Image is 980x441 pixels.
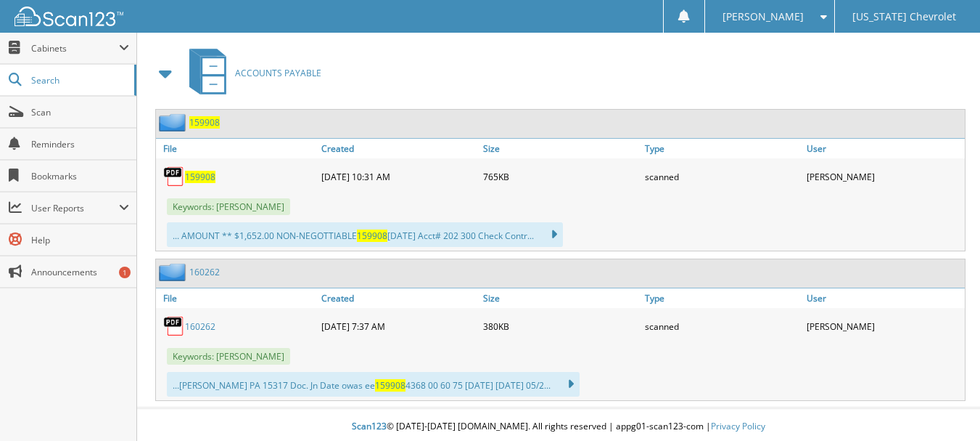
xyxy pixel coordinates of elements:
span: Reminders [31,138,129,150]
a: Privacy Policy [711,420,765,432]
img: PDF.png [163,315,185,337]
span: Scan [31,106,129,118]
a: Size [479,139,641,158]
span: Keywords: [PERSON_NAME] [167,348,290,365]
div: [PERSON_NAME] [803,312,965,341]
div: [DATE] 10:31 AM [318,162,479,191]
span: Help [31,234,129,246]
div: scanned [641,312,803,341]
div: [DATE] 7:37 AM [318,312,479,341]
span: 159908 [357,230,387,242]
a: File [156,139,318,158]
img: scan123-logo-white.svg [15,7,123,26]
a: Created [318,288,479,308]
span: ACCOUNTS PAYABLE [235,67,321,79]
div: ...[PERSON_NAME] PA 15317 Doc. Jn Date owas ee 4368 00 60 75 [DATE] [DATE] 05/2... [167,372,580,397]
span: Scan123 [352,420,387,432]
span: 159908 [375,379,405,392]
a: Type [641,139,803,158]
span: [PERSON_NAME] [722,12,804,21]
span: Announcements [31,266,129,278]
a: Size [479,288,641,308]
a: 160262 [185,320,215,333]
a: Created [318,139,479,158]
img: folder2.png [159,263,189,281]
span: Bookmarks [31,170,129,182]
a: ACCOUNTS PAYABLE [181,44,321,102]
div: [PERSON_NAME] [803,162,965,191]
div: 1 [119,267,131,278]
a: User [803,139,965,158]
a: Type [641,288,803,308]
span: [US_STATE] Chevrolet [852,12,956,21]
div: 380KB [479,312,641,341]
span: Cabinets [31,42,119,54]
div: ... AMOUNT ** $1,652.00 NON-NEGOTTIABLE [DATE] Acct# 202 300 Check Contr... [167,222,563,247]
img: PDF.png [163,166,185,187]
span: Keywords: [PERSON_NAME] [167,198,290,215]
a: File [156,288,318,308]
a: 159908 [185,171,215,183]
div: scanned [641,162,803,191]
span: Search [31,74,127,86]
a: 160262 [189,266,220,278]
span: User Reports [31,202,119,214]
a: 159908 [189,116,220,129]
a: User [803,288,965,308]
img: folder2.png [159,113,189,132]
div: 765KB [479,162,641,191]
